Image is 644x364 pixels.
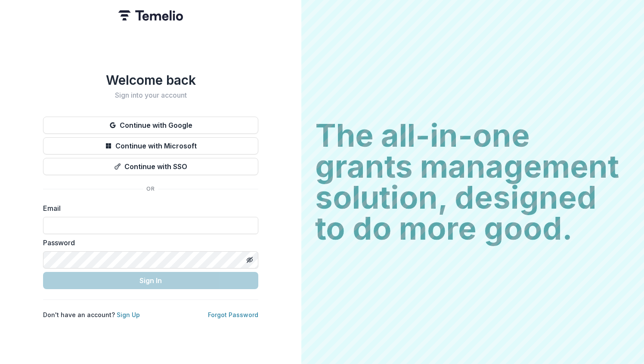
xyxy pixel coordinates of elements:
[43,117,258,134] button: Continue with Google
[43,72,258,88] h1: Welcome back
[43,272,258,289] button: Sign In
[43,158,258,175] button: Continue with SSO
[43,238,253,248] label: Password
[43,203,253,213] label: Email
[43,91,258,99] h2: Sign into your account
[208,311,258,318] a: Forgot Password
[118,10,183,21] img: Temelio
[117,311,140,318] a: Sign Up
[43,310,140,319] p: Don't have an account?
[43,137,258,154] button: Continue with Microsoft
[243,253,257,267] button: Toggle password visibility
